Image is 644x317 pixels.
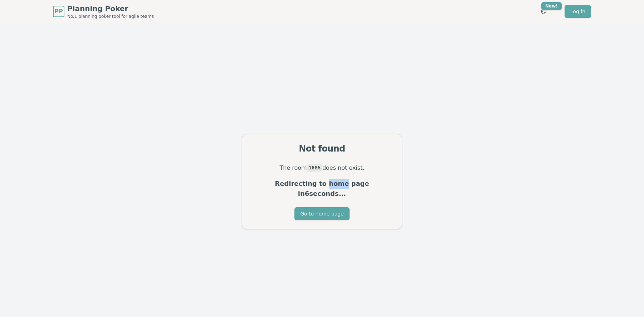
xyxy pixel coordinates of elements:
[307,164,322,172] code: 1685
[294,207,349,220] button: Go to home page
[565,5,591,18] a: Log in
[251,179,393,199] p: Redirecting to home page in 6 seconds...
[251,163,393,173] p: The room does not exist.
[251,143,393,154] div: Not found
[53,4,154,19] a: PPPlanning PokerNo.1 planning poker tool for agile teams
[67,4,154,14] span: Planning Poker
[537,5,550,18] button: New!
[67,14,154,19] span: No.1 planning poker tool for agile teams
[54,7,63,16] span: PP
[541,2,562,10] div: New!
